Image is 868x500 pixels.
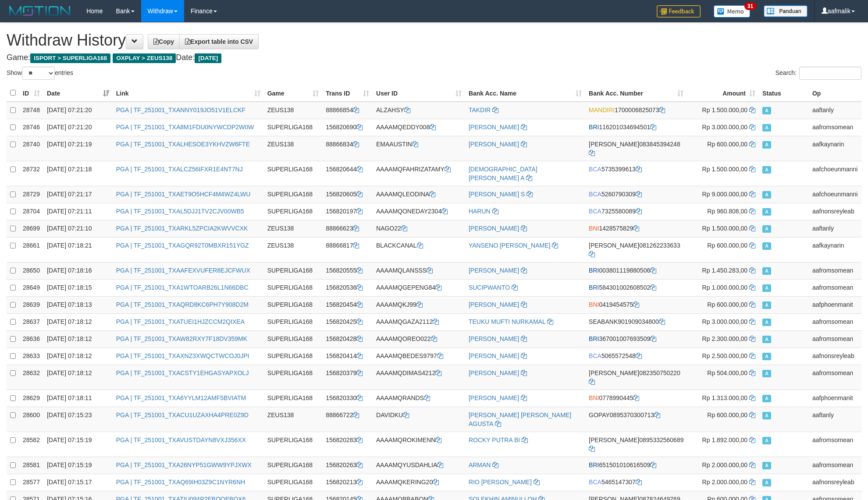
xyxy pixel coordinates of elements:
td: [DATE] 07:15:17 [43,474,113,491]
td: AAAAMQONEDAY2304 [373,203,465,220]
span: Approved - Marked by aafromsomean [762,267,771,275]
td: AAAAMQGAZA2112 [373,313,465,330]
td: 28636 [19,330,43,348]
th: Op [809,85,861,102]
span: Approved - Marked by aafkaynarin [762,242,771,250]
a: [PERSON_NAME] [PERSON_NAME] AGUSTA [469,411,571,427]
td: [DATE] 07:18:12 [43,365,113,390]
a: PGA | TF_251001_TXA1WTOARB26L1N66DBC [116,284,249,291]
a: PGA | TF_251001_TXAXNZ3XWQCTWCOJ0JPI [116,352,249,359]
td: 1700006825073 [585,102,687,119]
td: [DATE] 07:21:20 [43,119,113,136]
td: 156820213 [322,474,373,491]
td: [DATE] 07:21:18 [43,161,113,186]
td: DAVIDKU [373,407,465,432]
td: 5260790309 [585,186,687,203]
td: [DATE] 07:18:16 [43,262,113,279]
th: Trans ID: activate to sort column ascending [322,85,373,102]
td: SUPERLIGA168 [264,474,322,491]
select: Showentries [22,67,55,80]
td: 156820425 [322,313,373,330]
td: 156820283 [322,432,373,457]
td: [DATE] 07:18:11 [43,390,113,407]
a: [PERSON_NAME] [469,394,519,401]
td: 7325580089 [585,203,687,220]
span: BRI [589,335,599,342]
a: [PERSON_NAME] [469,267,519,274]
td: 28740 [19,136,43,161]
a: PGA | TF_251001_TXAQ69IH03Z9C1NYR6NH [116,479,245,486]
span: Rp 2.000.000,00 [702,461,748,468]
td: aafkaynarin [809,237,861,262]
a: [PERSON_NAME] [469,225,519,232]
td: SUPERLIGA168 [264,203,322,220]
th: Date: activate to sort column ascending [43,85,113,102]
span: GOPAY [589,411,610,418]
span: BCA [589,166,601,173]
td: [DATE] 07:21:17 [43,186,113,203]
img: Button%20Memo.svg [714,5,751,18]
td: 28650 [19,262,43,279]
a: SUCIPWANTO [469,284,510,291]
a: PGA | TF_251001_TXAW82RXY7F18DV359MK [116,335,247,342]
a: [PERSON_NAME] [469,141,519,148]
th: Bank Acc. Number: activate to sort column ascending [585,85,687,102]
span: Rp 1.500.000,00 [702,225,748,232]
a: Copy [148,34,180,49]
td: 156820644 [322,161,373,186]
td: aafromsomean [809,457,861,474]
td: 156820379 [322,365,373,390]
td: AAAAMQKERING20 [373,474,465,491]
span: Rp 600.000,00 [707,301,747,308]
td: 367001007693509 [585,330,687,348]
td: SUPERLIGA168 [264,432,322,457]
span: BNI [589,225,599,232]
td: 28699 [19,220,43,237]
td: ZEUS138 [264,407,322,432]
span: Rp 1.892.000,00 [702,436,748,443]
td: AAAAMQYUSDAHLIA [373,457,465,474]
td: ZEUS138 [264,220,322,237]
a: PGA | TF_251001_TXA6YYLM12AMF5BVIATM [116,394,246,401]
img: panduan.png [764,5,808,17]
td: 082350750220 [585,365,687,390]
td: 083845394248 [585,136,687,161]
td: aafromsomean [809,119,861,136]
td: SUPERLIGA168 [264,330,322,348]
span: BRI [589,284,599,291]
span: Approved - Marked by aaftanly [762,412,771,419]
a: [PERSON_NAME] S [469,191,525,198]
td: [DATE] 07:21:20 [43,102,113,119]
td: 88866623 [322,220,373,237]
td: SUPERLIGA168 [264,390,322,407]
span: [PERSON_NAME] [589,141,639,148]
td: 156820428 [322,330,373,348]
a: [PERSON_NAME] [469,369,519,376]
td: 88866817 [322,237,373,262]
td: 156820330 [322,390,373,407]
span: MANDIRI [589,106,615,113]
span: Export table into CSV [185,38,253,45]
td: AAAAMQEDDY008 [373,119,465,136]
span: Approved - Marked by aaftanly [762,107,771,114]
td: 28582 [19,432,43,457]
td: AAAAMQLANSSS [373,262,465,279]
span: Rp 504.000,00 [707,369,747,376]
span: Approved - Marked by aafromsomean [762,124,771,131]
span: Rp 1.500.000,00 [702,166,748,173]
td: 003801119880506 [585,262,687,279]
span: Approved - Marked by aafromsomean [762,370,771,377]
input: Search: [799,67,861,80]
td: [DATE] 07:15:19 [43,457,113,474]
span: Rp 2.000.000,00 [702,479,748,486]
a: PGA | TF_251001_TXA26NYP51GWW9YPJXWX [116,461,252,468]
td: 1428575829 [585,220,687,237]
a: PGA | TF_251001_TXA8M1FDU0NYWCDP2W0W [116,124,254,131]
a: [PERSON_NAME] [469,335,519,342]
td: 156820690 [322,119,373,136]
span: BCA [589,208,601,215]
td: 88866854 [322,102,373,119]
a: PGA | TF_251001_TXARKL5ZPCIA2KWVVCXK [116,225,248,232]
td: 156820414 [322,348,373,365]
td: SUPERLIGA168 [264,457,322,474]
